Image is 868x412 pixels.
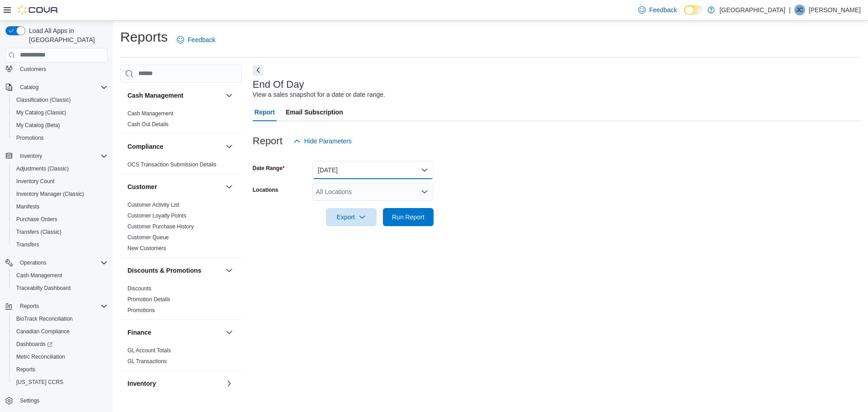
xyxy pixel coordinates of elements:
a: Customer Activity List [127,202,179,208]
button: BioTrack Reconciliation [9,313,111,325]
button: Customer [224,181,235,192]
button: Catalog [16,82,42,93]
div: Discounts & Promotions [120,283,242,319]
button: Reports [9,363,111,376]
button: Compliance [224,141,235,152]
span: BioTrack Reconciliation [16,315,73,322]
button: Export [326,208,377,226]
span: Reports [16,366,35,373]
a: New Customers [127,245,166,251]
span: BioTrack Reconciliation [13,313,108,324]
span: Inventory Count [16,178,55,185]
span: Traceabilty Dashboard [16,284,71,292]
a: My Catalog (Beta) [13,120,64,131]
button: Customer [127,182,222,191]
a: Feedback [173,31,219,49]
span: Canadian Compliance [13,326,108,337]
span: Classification (Classic) [16,96,71,104]
span: Manifests [16,203,39,210]
span: Catalog [16,82,108,93]
button: Purchase Orders [9,213,111,226]
button: Classification (Classic) [9,94,111,106]
p: | [789,5,791,15]
span: Run Report [392,213,425,222]
button: [US_STATE] CCRS [9,376,111,388]
input: Dark Mode [684,5,703,15]
div: Finance [120,345,242,370]
button: My Catalog (Beta) [9,119,111,132]
span: Load All Apps in [GEOGRAPHIC_DATA] [25,26,108,44]
button: Canadian Compliance [9,325,111,338]
span: Discounts [127,285,151,292]
span: Operations [20,259,47,266]
span: Feedback [188,35,215,44]
div: View a sales snapshot for a date or date range. [253,90,385,99]
button: Reports [16,301,42,312]
h3: Report [253,136,283,147]
span: Feedback [649,5,677,14]
span: Transfers (Classic) [13,227,108,237]
button: Operations [2,256,111,269]
span: Reports [20,303,39,310]
a: Promotions [127,307,155,313]
a: Customer Queue [127,234,169,241]
span: Inventory Manager (Classic) [16,190,84,198]
h3: Finance [127,328,151,337]
img: Cova [18,5,59,14]
button: Cash Management [224,90,235,101]
a: Customer Purchase History [127,223,194,230]
button: Transfers (Classic) [9,226,111,238]
span: Settings [16,395,108,406]
a: Promotion Details [127,296,170,303]
a: Transfers (Classic) [13,227,65,237]
a: GL Account Totals [127,347,171,354]
span: Reports [13,364,108,375]
a: Feedback [635,1,680,19]
button: Inventory [2,150,111,162]
a: BioTrack Reconciliation [13,313,76,324]
span: My Catalog (Beta) [16,122,60,129]
a: OCS Transaction Submission Details [127,161,217,168]
span: Customer Purchase History [127,223,194,230]
span: Traceabilty Dashboard [13,283,108,294]
span: Dashboards [16,341,52,348]
a: Inventory Manager (Classic) [13,189,88,199]
a: Customers [16,64,50,75]
span: GL Account Totals [127,347,171,354]
span: Customer Activity List [127,201,179,208]
button: Manifests [9,200,111,213]
a: GL Transactions [127,358,167,365]
span: My Catalog (Beta) [13,120,108,131]
button: Cash Management [127,91,222,100]
div: Customer [120,199,242,257]
span: Cash Out Details [127,121,169,128]
a: Promotions [13,133,47,143]
a: Transfers [13,239,42,250]
span: Customer Loyalty Points [127,212,186,219]
button: Reports [2,300,111,313]
a: Inventory Count [13,176,58,187]
a: Traceabilty Dashboard [13,283,74,294]
span: My Catalog (Classic) [13,107,108,118]
span: Metrc Reconciliation [13,351,108,362]
span: Email Subscription [286,103,343,121]
h3: Inventory [127,379,156,388]
span: GL Transactions [127,358,167,365]
h3: Discounts & Promotions [127,266,201,275]
a: Classification (Classic) [13,95,75,105]
button: Hide Parameters [290,132,355,150]
span: Dashboards [13,339,108,350]
button: Metrc Reconciliation [9,350,111,363]
a: Cash Management [13,270,66,281]
span: Settings [20,397,39,404]
span: Washington CCRS [13,377,108,388]
button: Cash Management [9,269,111,282]
button: Inventory [127,379,222,388]
button: Operations [16,257,50,268]
a: Dashboards [9,338,111,350]
span: Purchase Orders [16,216,57,223]
h3: Customer [127,182,157,191]
a: Discounts [127,285,151,292]
button: [DATE] [312,161,434,179]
